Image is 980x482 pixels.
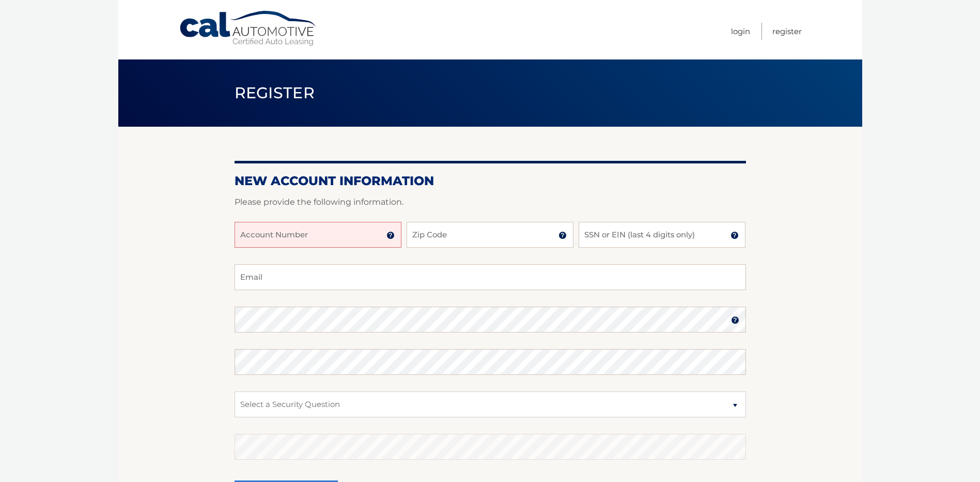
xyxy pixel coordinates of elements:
input: Zip Code [407,222,573,248]
img: tooltip.svg [558,231,567,239]
input: Email [235,264,746,290]
img: tooltip.svg [730,231,739,239]
input: Account Number [235,222,401,248]
p: Please provide the following information. [235,195,746,209]
img: tooltip.svg [386,231,395,239]
span: Register [235,83,315,102]
a: Register [772,23,802,40]
a: Login [731,23,750,40]
a: Cal Automotive [179,10,318,47]
input: SSN or EIN (last 4 digits only) [579,222,745,248]
img: tooltip.svg [731,316,739,324]
h2: New Account Information [235,173,746,189]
